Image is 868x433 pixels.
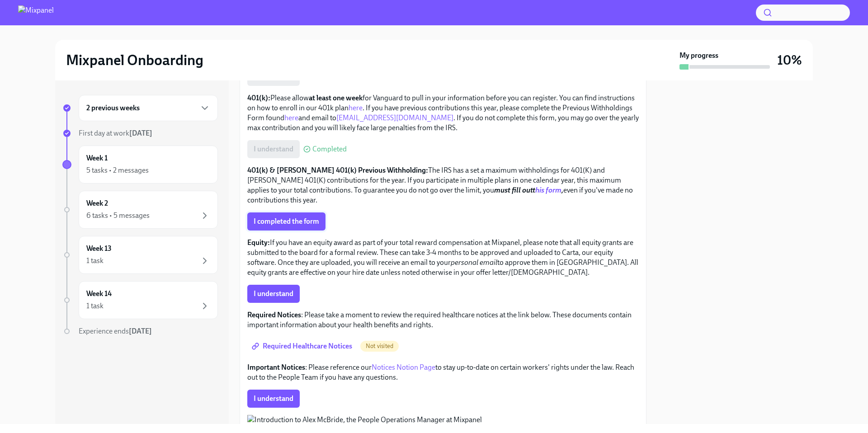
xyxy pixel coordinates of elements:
[777,52,802,68] h3: 10%
[86,211,150,221] div: 6 tasks • 5 messages
[86,289,112,299] h6: Week 14
[86,244,112,254] h6: Week 13
[79,327,152,335] span: Experience ends
[254,217,319,226] span: I completed the form
[86,301,104,311] div: 1 task
[18,5,54,20] img: Mixpanel
[247,93,639,133] p: Please allow for Vanguard to pull in your information before you can register. You can find instr...
[62,281,218,319] a: Week 141 task
[86,256,104,266] div: 1 task
[535,186,561,194] a: this form
[679,51,718,61] strong: My progress
[247,337,359,355] a: Required Healthcare Notices
[349,104,363,112] a: here
[247,238,639,278] p: If you have an equity award as part of your total reward compensation at Mixpanel, please note th...
[79,129,152,137] span: First day at work
[309,94,363,102] strong: at least one week
[247,311,301,319] strong: Required Notices
[247,310,639,330] p: : Please take a moment to review the required healthcare notices at the link below. These documen...
[247,362,639,382] p: : Please reference our to stay up-to-date on certain workers' rights under the law. Reach out to ...
[62,191,218,229] a: Week 26 tasks • 5 messages
[247,94,270,102] strong: 401(k):
[247,363,305,372] strong: Important Notices
[360,343,399,349] span: Not visited
[129,129,152,137] strong: [DATE]
[451,258,497,267] em: personal email
[247,238,270,247] strong: Equity:
[247,285,300,303] button: I understand
[254,342,352,351] span: Required Healthcare Notices
[86,153,108,163] h6: Week 1
[62,236,218,274] a: Week 131 task
[86,198,108,208] h6: Week 2
[336,113,453,122] a: [EMAIL_ADDRESS][DOMAIN_NAME]
[62,128,218,138] a: First day at work[DATE]
[254,394,293,403] span: I understand
[247,166,428,174] strong: 401(k) & [PERSON_NAME] 401(k) Previous Withholding:
[66,51,203,69] h2: Mixpanel Onboarding
[247,165,639,205] p: The IRS has a set a maximum withholdings for 401(K) and [PERSON_NAME] 401(K) contributions for th...
[129,327,152,335] strong: [DATE]
[247,415,639,425] button: Zoom image
[62,146,218,184] a: Week 15 tasks • 2 messages
[284,113,298,122] a: here
[372,363,435,372] a: Notices Notion Page
[247,212,325,231] button: I completed the form
[254,289,293,298] span: I understand
[494,186,563,194] strong: must fill out ,
[86,103,140,113] h6: 2 previous weeks
[79,95,218,121] div: 2 previous weeks
[86,165,149,175] div: 5 tasks • 2 messages
[312,146,347,153] span: Completed
[247,390,300,408] button: I understand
